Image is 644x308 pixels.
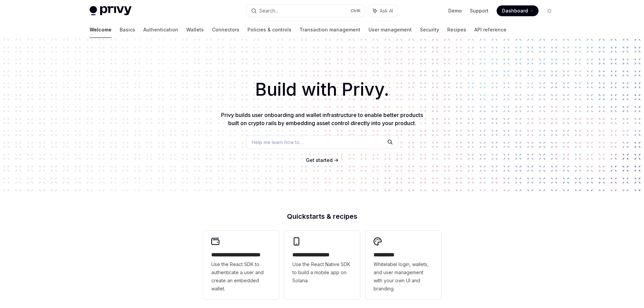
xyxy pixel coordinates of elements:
span: Ctrl K [351,8,361,14]
a: API reference [474,22,506,38]
a: Authentication [143,22,178,38]
button: Ask AI [368,5,398,17]
span: Use the React Native SDK to build a mobile app on Solana. [292,260,352,285]
a: User management [368,22,412,38]
img: light logo [90,6,132,16]
a: Recipes [447,22,466,38]
a: Basics [120,22,135,38]
a: Wallets [186,22,204,38]
span: Privy builds user onboarding and wallet infrastructure to enable better products built on crypto ... [221,112,423,126]
h2: Quickstarts & recipes [203,213,441,220]
a: Demo [448,7,462,14]
a: **** *****Whitelabel login, wallets, and user management with your own UI and branding. [365,231,441,300]
h1: Build with Privy. [11,76,633,103]
span: Dashboard [502,7,528,14]
span: Whitelabel login, wallets, and user management with your own UI and branding. [374,260,433,293]
a: Transaction management [300,22,360,38]
a: **** **** **** ***Use the React Native SDK to build a mobile app on Solana. [284,231,360,300]
a: Get started [306,157,333,164]
span: Get started [306,157,333,163]
a: Welcome [90,22,112,38]
a: Dashboard [497,5,539,16]
span: Ask AI [380,7,393,14]
span: Help me learn how to… [252,139,303,146]
span: Use the React SDK to authenticate a user and create an embedded wallet. [211,260,271,293]
a: Connectors [212,22,239,38]
div: Search... [259,7,278,15]
button: Search...CtrlK [246,5,365,17]
a: Support [470,7,488,14]
a: Policies & controls [247,22,291,38]
a: Security [420,22,439,38]
button: Toggle dark mode [544,5,555,16]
